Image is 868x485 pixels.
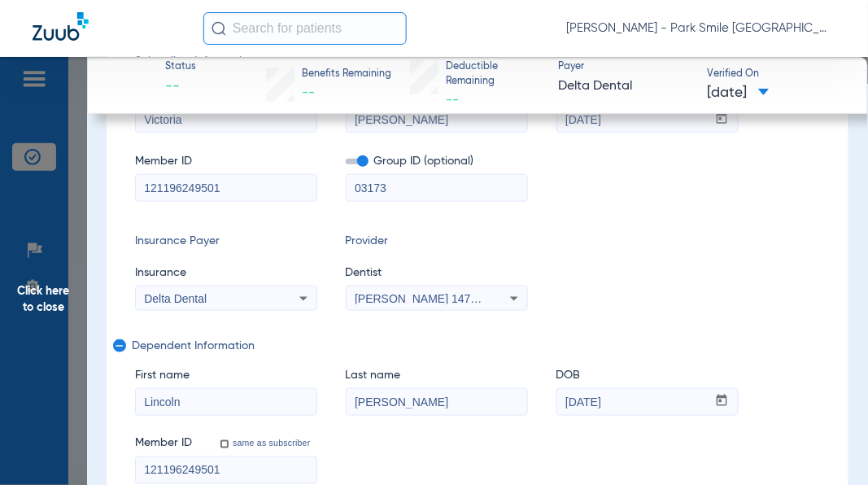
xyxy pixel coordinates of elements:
[559,60,693,75] span: Payer
[707,68,841,82] span: Verified On
[135,367,317,384] span: First name
[346,367,528,384] span: Last name
[707,83,770,103] span: [DATE]
[567,20,835,37] span: [PERSON_NAME] - Park Smile [GEOGRAPHIC_DATA]
[33,12,89,41] img: Zuub Logo
[446,94,459,107] span: --
[346,233,528,250] span: Provider
[787,407,868,485] iframe: Chat Widget
[132,339,817,352] span: Dependent Information
[203,12,407,45] input: Search for patients
[229,438,311,449] label: same as subscriber
[135,153,317,170] span: Member ID
[556,367,739,384] span: DOB
[346,153,528,170] span: Group ID (optional)
[113,339,123,359] mat-icon: remove
[446,60,544,89] span: Deductible Remaining
[302,68,391,82] span: Benefits Remaining
[706,389,738,415] button: Open calendar
[135,435,192,452] span: Member ID
[144,292,207,305] span: Delta Dental
[559,76,693,97] span: Delta Dental
[302,86,315,99] span: --
[135,264,317,282] span: Insurance
[212,21,226,36] img: Search Icon
[165,60,196,75] span: Status
[135,233,317,250] span: Insurance Payer
[346,264,528,282] span: Dentist
[706,107,738,133] button: Open calendar
[355,292,515,305] span: [PERSON_NAME] 1477865061
[165,76,196,97] span: --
